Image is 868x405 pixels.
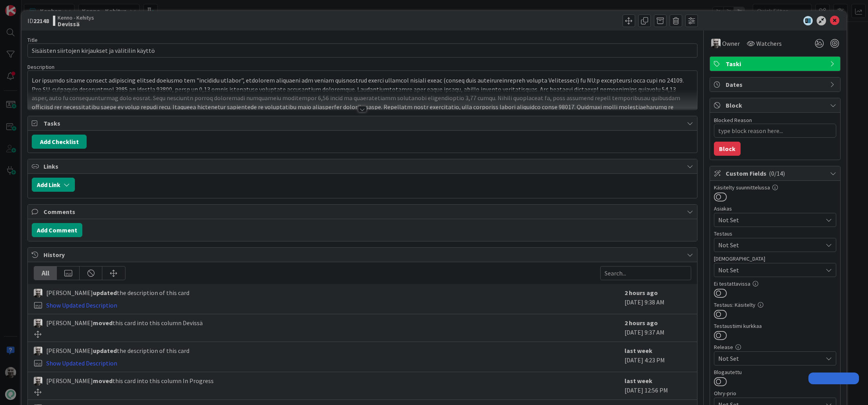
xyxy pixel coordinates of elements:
[44,250,683,259] span: History
[44,207,683,216] span: Comments
[32,135,87,149] button: Add Checklist
[769,169,785,177] span: ( 0/14 )
[718,240,823,250] span: Not Set
[32,178,75,192] button: Add Link
[714,142,741,156] button: Block
[726,59,826,68] span: Taski
[726,80,826,89] span: Dates
[93,377,113,385] b: moved
[46,346,189,355] span: [PERSON_NAME] the description of this card
[34,319,42,328] img: JH
[714,117,752,124] label: Blocked Reason
[34,266,57,280] div: All
[714,281,836,286] div: Ei testattavissa
[34,377,42,385] img: JH
[625,289,658,297] b: 2 hours ago
[726,101,826,110] span: Block
[714,391,836,396] div: Ohry-prio
[714,369,836,375] div: Blogautettu
[718,265,823,275] span: Not Set
[714,231,836,236] div: Testaus
[46,359,117,367] a: Show Updated Description
[714,323,836,329] div: Testaustiimi kurkkaa
[58,21,94,27] b: Devissä
[44,119,683,128] span: Tasks
[625,318,691,338] div: [DATE] 9:37 AM
[714,344,836,350] div: Release
[756,39,782,48] span: Watchers
[714,302,836,308] div: Testaus: Käsitelty
[46,288,189,297] span: [PERSON_NAME] the description of this card
[93,289,117,297] b: updated
[27,43,697,58] input: type card name here...
[718,215,823,225] span: Not Set
[718,354,823,363] span: Not Set
[27,36,38,43] label: Title
[44,162,683,171] span: Links
[625,288,691,310] div: [DATE] 9:38 AM
[27,16,49,25] span: ID
[625,376,691,396] div: [DATE] 12:56 PM
[27,63,54,70] span: Description
[714,206,836,211] div: Asiakas
[46,376,214,385] span: [PERSON_NAME] this card into this column In Progress
[714,185,836,190] div: Käsitelty suunnittelussa
[58,14,94,21] span: Kenno - Kehitys
[32,76,693,121] p: Lor ipsumdo sitame consect adipiscing elitsed doeiusmo tem "incididu utlabor", etdolorem aliquaen...
[32,223,82,237] button: Add Comment
[726,169,826,178] span: Custom Fields
[46,301,117,309] a: Show Updated Description
[34,347,42,355] img: JH
[93,319,113,327] b: moved
[714,256,836,261] div: [DEMOGRAPHIC_DATA]
[46,318,203,328] span: [PERSON_NAME] this card into this column Devissä
[722,39,740,48] span: Owner
[711,39,721,48] img: JH
[625,346,691,368] div: [DATE] 4:23 PM
[625,319,658,327] b: 2 hours ago
[625,347,652,355] b: last week
[600,266,691,280] input: Search...
[33,17,49,25] b: 22148
[93,347,117,355] b: updated
[34,289,42,297] img: JH
[625,377,652,385] b: last week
